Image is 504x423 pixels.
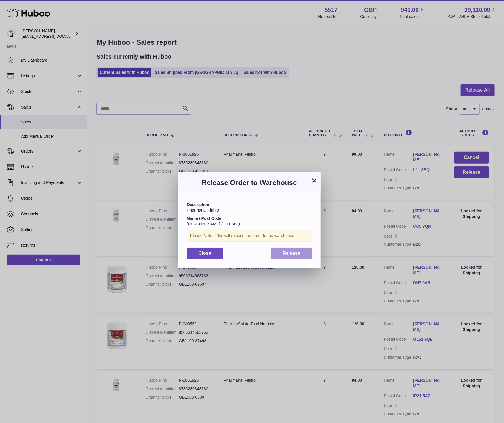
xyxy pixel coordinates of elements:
strong: Description [187,202,209,207]
button: Close [187,248,223,259]
span: Pharmanal Finitro [187,208,219,212]
span: Release [283,251,301,256]
button: × [311,177,318,184]
strong: Name / Post Code [187,216,221,221]
button: Release [271,248,312,259]
span: Close [199,251,211,256]
span: [PERSON_NAME] / L11 3BQ [187,222,240,226]
div: Please Note : This will release the order to the warehouse [187,230,312,242]
h3: Release Order to Warehouse [187,178,312,187]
